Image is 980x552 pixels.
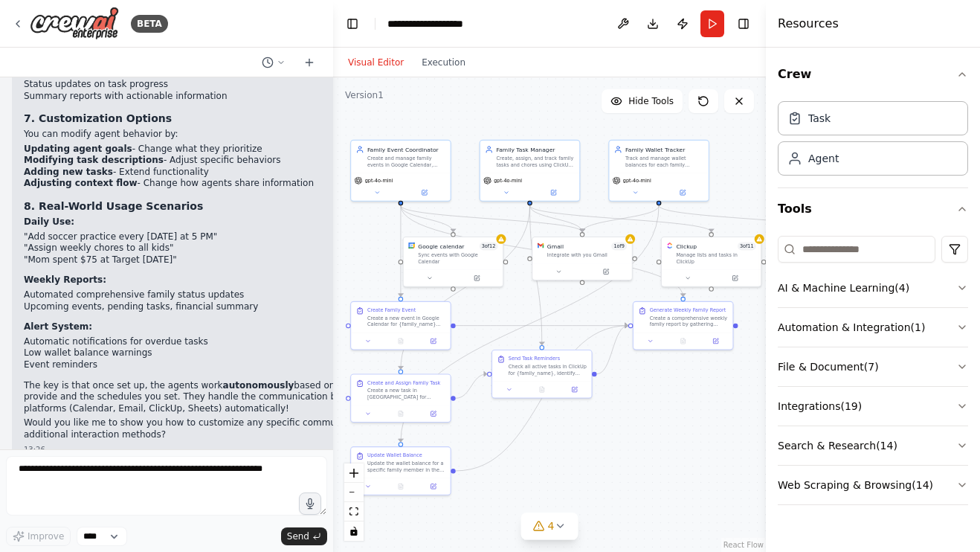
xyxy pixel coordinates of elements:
div: Agent [808,151,839,166]
div: Clickup [676,243,697,251]
button: Search & Research(14) [778,426,968,465]
li: Automated comprehensive family status updates [24,289,436,301]
li: Status updates on task progress [24,79,436,91]
li: - Change what they prioritize [24,144,436,155]
button: Improve [6,527,71,546]
li: Upcoming events, pending tasks, financial summary [24,301,436,313]
button: Open in side panel [531,187,576,197]
div: Create and Assign Family TaskCreate a new task in [GEOGRAPHIC_DATA] for {family_name} household m... [350,373,451,423]
button: Click to speak your automation idea [299,492,321,515]
li: "Add soccer practice every [DATE] at 5 PM" [24,231,436,243]
span: Number of enabled actions [738,243,756,251]
button: File & Document(7) [778,347,968,386]
div: Family Task ManagerCreate, assign, and track family tasks and chores using ClickUp, ensuring each... [480,140,581,202]
div: Check all active tasks in ClickUp for {family_name}, identify overdue or upcoming tasks, and send... [509,363,587,376]
button: No output available [666,336,700,346]
g: Edge from 5cb94a7d-6282-4436-acf6-31c0789413fc to 780b9d40-b37f-420f-b678-848fde61b536 [396,205,457,232]
div: Manage lists and tasks in ClickUp [676,252,755,265]
div: Create a new event in Google Calendar for {family_name} based on the provided event details inclu... [367,315,445,327]
span: gpt-4o-mini [623,177,651,184]
button: Execution [413,54,474,71]
strong: Modifying task descriptions [24,155,164,165]
div: Google calendar [418,243,464,251]
button: Hide Tools [602,89,683,113]
span: Send [287,530,309,542]
li: Summary reports with actionable information [24,91,436,103]
button: Tools [778,188,968,230]
g: Edge from 5cb94a7d-6282-4436-acf6-31c0789413fc to f14170aa-5d5a-425c-9d0c-b0a52a36e563 [396,205,586,232]
li: - Adjust specific behaviors [24,155,436,167]
div: Create and Assign Family Task [367,379,440,386]
strong: autonomously [223,380,294,391]
button: Switch to previous chat [256,54,291,71]
g: Edge from a7f3421b-3217-48c1-94c4-b8471f30c5bc to 1d836500-98f1-4113-8e04-21a383062ab3 [456,370,487,402]
button: Automation & Integration(1) [778,308,968,347]
div: Family Event Coordinator [367,145,445,153]
g: Edge from 2cf58f87-ae31-402e-80ba-cabfa481fd92 to 1d836500-98f1-4113-8e04-21a383062ab3 [526,205,546,345]
span: gpt-4o-mini [494,177,522,184]
button: Web Scraping & Browsing(14) [778,466,968,504]
span: Number of enabled actions [611,243,627,251]
div: 13:26 [24,444,436,455]
div: Family Wallet Tracker [625,145,703,153]
button: Open in side panel [702,336,729,346]
strong: 7. Customization Options [24,112,172,124]
div: Create a comprehensive weekly family report by gathering information from calendar events, task c... [650,315,728,327]
h4: Resources [778,15,839,33]
g: Edge from 9e6bc6bb-fea5-42f2-bb53-67ef7139f6f9 to 267074f8-e05d-4d43-a33f-0d5575768995 [396,205,663,442]
button: fit view [344,502,364,521]
strong: Updating agent goals [24,144,132,154]
strong: 8. Real-World Usage Scenarios [24,200,203,212]
button: Open in side panel [454,273,500,283]
div: ClickUpClickup3of11Manage lists and tasks in ClickUp [661,237,762,287]
button: AI & Machine Learning(4) [778,269,968,307]
strong: Adding new tasks [24,167,113,177]
div: Family Task Manager [496,145,574,153]
div: Create Family Event [367,307,416,313]
button: Hide right sidebar [733,13,754,34]
button: Visual Editor [339,54,413,71]
div: Gmail [547,243,564,251]
div: Google CalendarGoogle calendar3of12Sync events with Google Calendar [403,237,504,287]
li: "Mom spent $75 at Target [DATE]" [24,254,436,266]
div: Generate Weekly Family Report [650,307,726,313]
div: GmailGmail1of9Integrate with you Gmail [532,237,633,280]
span: Hide Tools [628,95,674,107]
g: Edge from 9e6bc6bb-fea5-42f2-bb53-67ef7139f6f9 to f9e5df51-00e2-4aa9-a874-a7e54f00195c [655,205,845,232]
g: Edge from 2cf58f87-ae31-402e-80ba-cabfa481fd92 to f14170aa-5d5a-425c-9d0c-b0a52a36e563 [526,205,586,232]
span: Improve [28,530,64,542]
strong: Adjusting context flow [24,178,138,188]
div: Track and manage wallet balances for each family member using Google Sheets, monitor spending pat... [625,155,703,167]
div: Create Family EventCreate a new event in Google Calendar for {family_name} based on the provided ... [350,301,451,350]
li: Low wallet balance warnings [24,347,436,359]
g: Edge from 2cf58f87-ae31-402e-80ba-cabfa481fd92 to a7f3421b-3217-48c1-94c4-b8471f30c5bc [396,205,533,369]
button: Open in side panel [660,187,705,197]
div: Crew [778,95,968,187]
img: Logo [30,7,119,40]
div: Generate Weekly Family ReportCreate a comprehensive weekly family report by gathering information... [633,301,734,350]
div: Create and manage family events in Google Calendar, send event reminders via email, and ensure al... [367,155,445,167]
button: Open in side panel [712,273,758,283]
g: Edge from 5cb94a7d-6282-4436-acf6-31c0789413fc to bc950adf-4d3e-43c0-b35a-dd54a5b3d219 [396,205,687,297]
g: Edge from 1d836500-98f1-4113-8e04-21a383062ab3 to bc950adf-4d3e-43c0-b35a-dd54a5b3d219 [597,321,628,378]
li: - Change how agents share information [24,178,436,190]
div: Update Wallet BalanceUpdate the wallet balance for a specific family member in the Google Sheets ... [350,446,451,495]
button: zoom in [344,463,364,483]
div: Create, assign, and track family tasks and chores using ClickUp, ensuring each family member know... [496,155,574,167]
li: Event reminders [24,359,436,371]
p: You can modify agent behavior by: [24,129,436,141]
img: Gmail [538,243,544,249]
span: Number of enabled actions [479,243,497,251]
button: toggle interactivity [344,521,364,541]
button: No output available [384,409,418,419]
div: Send Task RemindersCheck all active tasks in ClickUp for {family_name}, identify overdue or upcom... [491,350,593,399]
div: Family Event CoordinatorCreate and manage family events in Google Calendar, send event reminders ... [350,140,451,202]
div: BETA [131,15,168,33]
span: gpt-4o-mini [365,177,393,184]
strong: Weekly Reports: [24,275,106,285]
button: Open in side panel [402,187,447,197]
button: Hide left sidebar [342,13,363,34]
button: zoom out [344,483,364,502]
g: Edge from 9e6bc6bb-fea5-42f2-bb53-67ef7139f6f9 to f14170aa-5d5a-425c-9d0c-b0a52a36e563 [578,205,663,232]
button: Send [281,527,327,545]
